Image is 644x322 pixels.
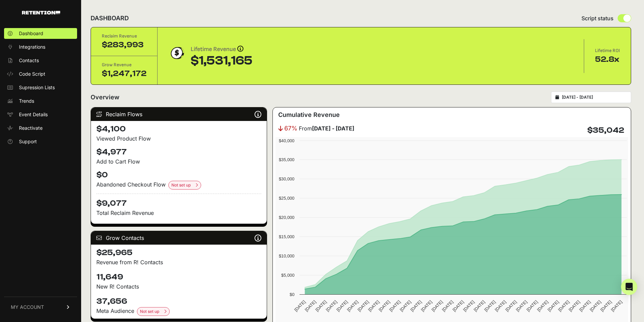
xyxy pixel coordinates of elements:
[431,299,444,313] text: [DATE]
[504,299,518,313] text: [DATE]
[299,124,354,132] span: From
[96,247,261,258] h4: $25,965
[284,124,297,133] span: 67%
[536,299,549,313] text: [DATE]
[96,307,261,316] div: Meta Audience
[4,297,77,317] a: MY ACCOUNT
[19,125,43,131] span: Reactivate
[19,30,43,37] span: Dashboard
[399,299,412,313] text: [DATE]
[102,40,146,50] div: $283,993
[388,299,402,313] text: [DATE]
[526,299,539,313] text: [DATE]
[278,110,340,120] h3: Cumulative Revenue
[191,54,253,68] div: $1,531,165
[91,14,129,23] h2: DASHBOARD
[515,299,528,313] text: [DATE]
[19,57,39,64] span: Contacts
[599,299,613,313] text: [DATE]
[568,299,581,313] text: [DATE]
[367,299,380,313] text: [DATE]
[483,299,497,313] text: [DATE]
[346,299,359,313] text: [DATE]
[96,147,261,157] h4: $4,977
[91,93,119,102] h2: Overview
[279,253,294,258] text: $10,000
[22,11,60,15] img: Retention.com
[587,125,624,136] h4: $35,042
[4,55,77,66] a: Contacts
[191,45,253,54] div: Lifetime Revenue
[96,258,261,266] p: Revenue from R! Contacts
[4,28,77,39] a: Dashboard
[279,138,294,143] text: $40,000
[96,209,261,217] p: Total Reclaim Revenue
[96,180,261,190] div: Abandoned Checkout Flow
[96,134,261,143] div: Viewed Product Flow
[494,299,507,313] text: [DATE]
[96,194,261,209] h4: $9,077
[378,299,391,313] text: [DATE]
[11,304,44,311] span: MY ACCOUNT
[19,44,45,50] span: Integrations
[96,272,261,282] h4: 11,649
[462,299,475,313] text: [DATE]
[557,299,570,313] text: [DATE]
[357,299,370,313] text: [DATE]
[441,299,454,313] text: [DATE]
[473,299,486,313] text: [DATE]
[581,14,614,22] span: Script status
[325,299,338,313] text: [DATE]
[304,299,317,313] text: [DATE]
[168,45,185,61] img: dollar-coin-05c43ed7efb7bc0c12610022525b4bbbb207c7efeef5aecc26f025e68dcafac9.png
[102,68,146,79] div: $1,247,172
[19,84,55,91] span: Supression Lists
[96,282,261,291] p: New R! Contacts
[279,176,294,181] text: $30,000
[589,299,602,313] text: [DATE]
[279,196,294,201] text: $25,000
[279,234,294,239] text: $15,000
[4,96,77,106] a: Trends
[4,42,77,52] a: Integrations
[19,111,48,118] span: Event Details
[610,299,623,313] text: [DATE]
[96,124,261,134] h4: $4,100
[102,61,146,68] div: Grow Revenue
[4,123,77,133] a: Reactivate
[91,107,267,121] div: Reclaim Flows
[279,215,294,220] text: $20,000
[279,157,294,162] text: $35,000
[452,299,465,313] text: [DATE]
[290,292,294,297] text: $0
[19,98,34,104] span: Trends
[547,299,560,313] text: [DATE]
[4,69,77,79] a: Code Script
[4,82,77,93] a: Supression Lists
[96,296,261,307] h4: 37,656
[4,109,77,120] a: Event Details
[595,54,620,65] div: 52.8x
[314,299,328,313] text: [DATE]
[420,299,433,313] text: [DATE]
[312,125,354,132] strong: [DATE] - [DATE]
[19,138,37,145] span: Support
[336,299,349,313] text: [DATE]
[102,33,146,40] div: Reclaim Revenue
[96,157,261,166] div: Add to Cart Flow
[595,47,620,54] div: Lifetime ROI
[91,231,267,245] div: Grow Contacts
[281,273,294,278] text: $5,000
[19,71,45,77] span: Code Script
[96,170,261,180] h4: $0
[293,299,307,313] text: [DATE]
[409,299,423,313] text: [DATE]
[621,279,637,295] div: Open Intercom Messenger
[578,299,592,313] text: [DATE]
[4,136,77,147] a: Support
